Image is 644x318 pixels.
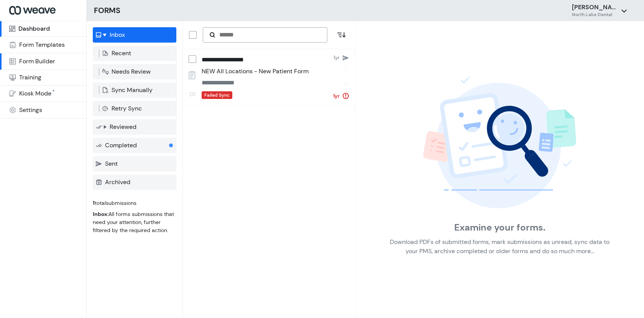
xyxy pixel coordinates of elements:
[112,49,131,58] p: Recent
[93,199,176,207] p: total submissions
[219,30,321,40] input: Search
[93,27,176,43] a: Inbox
[333,27,349,43] button: sort-icon
[105,141,137,150] p: Completed
[105,159,118,168] p: Sent
[572,3,618,12] p: [PERSON_NAME]
[112,104,142,113] p: Retry Sync
[333,55,349,61] span: 1yr
[572,12,618,18] h6: North Lake Dental
[110,30,125,40] p: Inbox
[189,90,195,99] p: 01
[385,237,615,256] p: Download PDFs of submitted forms, mark submissions as unread, sync data to your PMS, archive comp...
[333,93,349,99] span: 1yr
[105,178,130,187] p: Archived
[19,91,51,97] div: Kiosk Mode
[94,5,120,16] h3: FORMS
[454,221,545,234] h2: Examine your forms.
[423,77,577,208] img: No active selection image
[19,42,65,48] div: Form Templates
[19,107,42,113] div: Settings
[112,67,151,76] p: Needs Review
[93,199,95,206] b: 1
[202,67,309,76] p: NEW All Locations - New Patient Form
[93,156,176,171] a: Sent
[93,175,176,190] a: Archived
[18,26,50,32] div: Dashboard
[93,64,176,79] a: Needs Review
[202,91,232,99] span: Failed Sync
[19,58,55,64] div: Form Builder
[93,82,176,98] a: Sync Manually
[93,138,176,153] a: Completed
[93,211,174,234] span: All forms submissions that need your attention, further filtered by the required action.
[19,74,41,81] div: Training
[93,46,176,61] a: Recent
[93,119,176,135] a: Reviewed
[110,122,136,132] p: Reviewed
[93,211,108,217] strong: Inbox:
[93,101,176,116] a: Retry Sync
[112,86,153,95] p: Sync Manually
